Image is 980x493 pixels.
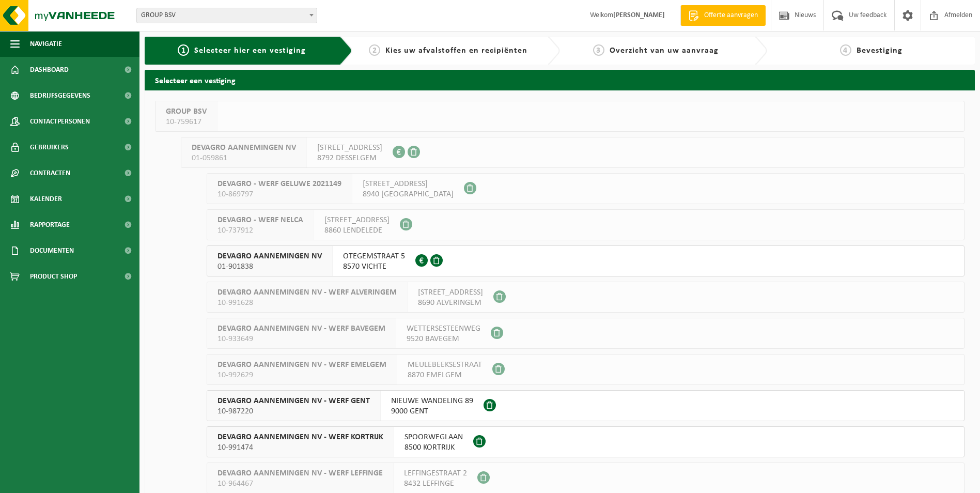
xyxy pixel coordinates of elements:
[217,179,341,189] span: DEVAGRO - WERF GELUWE 2021149
[407,334,480,344] span: 9520 BAVEGEM
[30,57,69,83] span: Dashboard
[405,432,463,442] span: SPOORWEGLAAN
[217,370,386,380] span: 10-992629
[369,44,380,56] span: 2
[613,11,665,19] strong: [PERSON_NAME]
[30,134,69,160] span: Gebruikers
[145,70,975,90] h2: Selecteer een vestiging
[207,245,965,276] button: DEVAGRO AANNEMINGEN NV 01-901838 OTEGEMSTRAAT 58570 VICHTE
[30,160,70,186] span: Contracten
[166,117,207,127] span: 10-759617
[317,143,382,153] span: [STREET_ADDRESS]
[363,179,454,189] span: [STREET_ADDRESS]
[217,334,385,344] span: 10-933649
[30,238,74,264] span: Documenten
[136,8,317,23] span: GROUP BSV
[840,44,851,56] span: 4
[217,298,397,308] span: 10-991628
[217,251,322,261] span: DEVAGRO AANNEMINGEN NV
[317,153,382,163] span: 8792 DESSELGEM
[857,47,903,55] span: Bevestiging
[408,370,482,380] span: 8870 EMELGEM
[324,225,390,236] span: 8860 LENDELEDE
[418,298,483,308] span: 8690 ALVERINGEM
[408,360,482,370] span: MEULEBEEKSESTRAAT
[385,47,527,55] span: Kies uw afvalstoffen en recipiënten
[217,360,386,370] span: DEVAGRO AANNEMINGEN NV - WERF EMELGEM
[217,442,383,453] span: 10-991474
[217,261,322,272] span: 01-901838
[178,44,189,56] span: 1
[324,215,390,225] span: [STREET_ADDRESS]
[30,83,90,109] span: Bedrijfsgegevens
[194,47,306,55] span: Selecteer hier een vestiging
[207,426,965,457] button: DEVAGRO AANNEMINGEN NV - WERF KORTRIJK 10-991474 SPOORWEGLAAN8500 KORTRIJK
[30,264,77,289] span: Product Shop
[217,432,383,442] span: DEVAGRO AANNEMINGEN NV - WERF KORTRIJK
[217,189,341,199] span: 10-869797
[343,261,405,272] span: 8570 VICHTE
[30,186,62,212] span: Kalender
[593,44,604,56] span: 3
[391,396,473,406] span: NIEUWE WANDELING 89
[407,323,480,334] span: WETTERSESTEENWEG
[217,225,303,236] span: 10-737912
[30,109,90,134] span: Contactpersonen
[30,212,70,238] span: Rapportage
[680,5,766,26] a: Offerte aanvragen
[217,287,397,298] span: DEVAGRO AANNEMINGEN NV - WERF ALVERINGEM
[217,468,383,479] span: DEVAGRO AANNEMINGEN NV - WERF LEFFINGE
[137,8,317,23] span: GROUP BSV
[30,31,62,57] span: Navigatie
[702,10,760,21] span: Offerte aanvragen
[192,153,296,163] span: 01-059861
[363,189,454,199] span: 8940 [GEOGRAPHIC_DATA]
[217,215,303,225] span: DEVAGRO - WERF NELCA
[405,442,463,453] span: 8500 KORTRIJK
[610,47,719,55] span: Overzicht van uw aanvraag
[166,106,207,117] span: GROUP BSV
[207,390,965,421] button: DEVAGRO AANNEMINGEN NV - WERF GENT 10-987220 NIEUWE WANDELING 899000 GENT
[217,406,370,417] span: 10-987220
[217,323,385,334] span: DEVAGRO AANNEMINGEN NV - WERF BAVEGEM
[404,479,467,489] span: 8432 LEFFINGE
[391,406,473,417] span: 9000 GENT
[418,287,483,298] span: [STREET_ADDRESS]
[404,468,467,479] span: LEFFINGESTRAAT 2
[217,396,370,406] span: DEVAGRO AANNEMINGEN NV - WERF GENT
[217,479,383,489] span: 10-964467
[343,251,405,261] span: OTEGEMSTRAAT 5
[192,143,296,153] span: DEVAGRO AANNEMINGEN NV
